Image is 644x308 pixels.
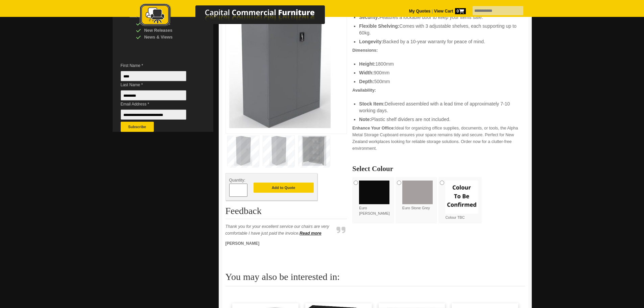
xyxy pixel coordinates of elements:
li: 900mm [359,69,518,76]
li: Comes with 3 adjustable shelves, each supporting up to 60kg. [359,23,518,36]
span: Email Address * [121,101,196,108]
img: Euro Stone Grey [402,181,433,204]
input: Email Address * [121,110,186,120]
span: Quantity: [229,178,245,183]
li: 500mm [359,78,518,85]
strong: Depth: [359,79,374,84]
label: Euro Stone Grey [402,181,435,211]
span: First Name * [121,62,196,69]
p: [PERSON_NAME] [225,240,334,247]
li: Backed by a 10-year warranty for peace of mind. [359,38,518,45]
li: Delivered assembled with a lead time of approximately 7-10 working days. [359,100,518,114]
strong: Height: [359,61,375,67]
li: Features a lockable door to keep your items safe. [359,14,518,21]
strong: View Cart [434,9,466,14]
span: 0 [455,8,466,14]
strong: Width: [359,70,374,75]
strong: Longevity: [359,39,383,44]
button: Add to Quote [254,183,314,193]
a: My Quotes [409,9,431,14]
strong: Availability: [352,88,376,93]
strong: Note: [359,117,371,122]
div: News & Views [136,34,200,41]
strong: Flexible Shelving: [359,23,399,29]
h2: Select Colour [352,165,525,172]
strong: Stock Item: [359,101,384,106]
label: Euro [PERSON_NAME] [359,181,392,216]
a: Capital Commercial Furniture Logo [121,3,358,30]
span: Last Name * [121,81,196,88]
li: 1800mm [359,61,518,67]
p: Thank you for your excellent service our chairs are very comfortable I have just paid the invoice. [225,223,334,237]
h2: Feedback [225,206,347,219]
button: Subscribe [121,122,154,132]
a: Read more [300,231,321,236]
input: Last Name * [121,90,186,100]
li: Plastic shelf dividers are not included. [359,116,518,123]
label: Colour TBC [445,181,478,220]
a: View Cart0 [433,9,466,14]
p: Ideal for organizing office supplies, documents, or tools, the Alpha Metal Storage Cupboard ensur... [352,125,525,152]
input: First Name * [121,71,186,81]
img: Colour TBC [445,181,478,214]
h2: You may also be interested in: [225,272,525,286]
strong: Enhance Your Office: [352,126,395,131]
strong: Security: [359,15,379,20]
img: Capital Commercial Furniture Logo [121,3,358,28]
img: Euro Matt Black [359,181,389,204]
strong: Dimensions: [352,48,378,53]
